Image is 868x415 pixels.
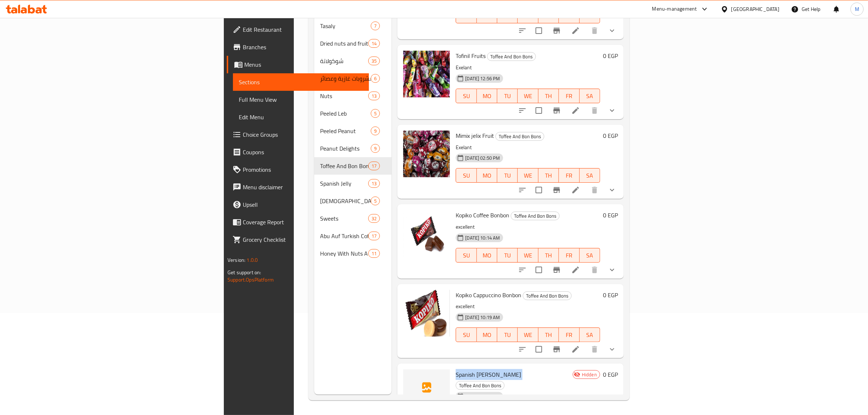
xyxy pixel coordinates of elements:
[462,75,503,82] span: [DATE] 12:56 PM
[548,22,565,39] button: Branch-specific-item
[371,145,379,152] span: 9
[243,43,363,51] span: Branches
[456,381,505,390] div: Toffee And Bon Bons
[521,330,535,340] span: WE
[514,22,531,39] button: sort-choices
[541,330,556,340] span: TH
[233,91,369,108] a: Full Menu View
[514,181,531,199] button: sort-choices
[227,275,274,284] a: Support.OpsPlatform
[586,102,603,119] button: delete
[562,91,576,101] span: FR
[608,106,616,115] svg: Show Choices
[541,11,556,22] span: TH
[586,181,603,199] button: delete
[583,11,597,22] span: SA
[320,249,368,258] span: Honey With Nuts And Yamesh
[320,92,368,100] span: Nuts
[500,330,515,340] span: TU
[477,168,497,183] button: MO
[459,91,474,101] span: SU
[320,22,371,30] span: Tasaly
[583,250,597,261] span: SA
[608,345,616,354] svg: Show Choices
[227,255,245,265] span: Version:
[603,181,621,199] button: show more
[371,110,379,117] span: 5
[369,163,379,170] span: 17
[571,345,580,354] a: Edit menu item
[368,39,380,48] div: items
[456,50,486,61] span: Tofinil Fruits
[456,290,521,300] span: Kopiko Cappuccino Bonbon
[497,168,518,183] button: TU
[227,178,369,196] a: Menu disclaimer
[320,144,371,153] span: Peanut Delights
[243,200,363,209] span: Upsell
[586,261,603,279] button: delete
[538,168,559,183] button: TH
[480,170,494,181] span: MO
[462,234,503,241] span: [DATE] 10:14 AM
[368,214,380,223] div: items
[477,89,497,103] button: MO
[368,179,380,188] div: items
[320,162,368,170] span: Toffee And Bon Bons
[462,393,503,400] span: [DATE] 12:09 AM
[227,56,369,73] a: Menus
[480,330,494,340] span: MO
[571,265,580,274] a: Edit menu item
[480,91,494,101] span: MO
[456,168,476,183] button: SU
[456,381,504,390] span: Toffee And Bon Bons
[580,248,600,263] button: SA
[227,231,369,248] a: Grocery Checklist
[243,235,363,244] span: Grocery Checklist
[518,89,538,103] button: WE
[403,210,450,257] img: Kopiko Coffee Bonbon
[320,74,371,83] span: مشروبات غازية وعصائر
[496,132,544,141] span: Toffee And Bon Bons
[500,91,515,101] span: TU
[456,327,476,342] button: SU
[459,250,474,261] span: SU
[456,248,476,263] button: SU
[243,183,363,191] span: Menu disclaimer
[320,179,368,188] span: Spanish Jelly
[531,182,546,198] span: Select to update
[538,327,559,342] button: TH
[603,369,618,380] h6: 0 EGP
[227,38,369,56] a: Branches
[731,5,779,13] div: [GEOGRAPHIC_DATA]
[227,21,369,38] a: Edit Restaurant
[531,342,546,357] span: Select to update
[243,165,363,174] span: Promotions
[314,70,392,87] div: مشروبات غازية وعصائر6
[233,108,369,126] a: Edit Menu
[548,261,565,279] button: Branch-specific-item
[562,330,576,340] span: FR
[314,140,392,157] div: Peanut Delights9
[562,11,576,22] span: FR
[456,302,600,311] p: excellent
[583,330,597,340] span: SA
[456,369,521,380] span: Spanish [PERSON_NAME]
[523,292,571,300] span: Toffee And Bon Bons
[580,327,600,342] button: SA
[244,60,363,69] span: Menus
[652,5,697,13] div: Menu-management
[603,131,618,141] h6: 0 EGP
[371,23,379,30] span: 7
[456,210,509,221] span: Kopiko Coffee Bonbon
[480,11,494,22] span: MO
[497,327,518,342] button: TU
[369,93,379,100] span: 13
[368,249,380,258] div: items
[571,26,580,35] a: Edit menu item
[559,327,579,342] button: FR
[403,131,450,177] img: Mimix jelix Fruit
[603,341,621,358] button: show more
[497,89,518,103] button: TU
